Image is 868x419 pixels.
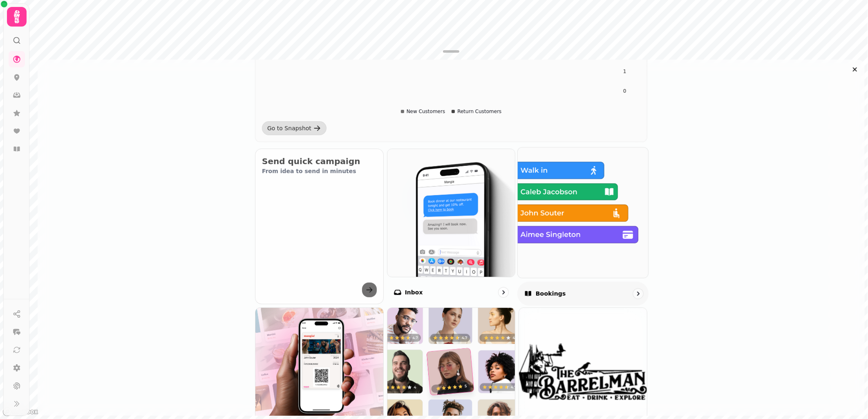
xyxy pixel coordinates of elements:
svg: go to [634,290,642,298]
button: Close drawer [848,63,861,76]
div: New Customers [401,108,445,115]
img: Bookings [511,141,655,284]
tspan: 1 [623,69,626,74]
a: BookingsBookings [517,147,649,305]
tspan: 0 [623,88,626,94]
div: Go to Snapshot [267,124,311,132]
h2: Send quick campaign [262,156,377,167]
a: Mapbox logo [2,407,38,417]
a: Go to Snapshot [262,121,327,135]
p: Bookings [536,290,566,298]
svg: go to [499,288,508,296]
p: Inbox [405,288,423,296]
img: Inbox [387,149,515,277]
a: InboxInbox [387,149,516,304]
p: From idea to send in minutes [262,167,377,175]
button: Send quick campaignFrom idea to send in minutes [255,149,384,304]
div: Return Customers [452,108,501,115]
